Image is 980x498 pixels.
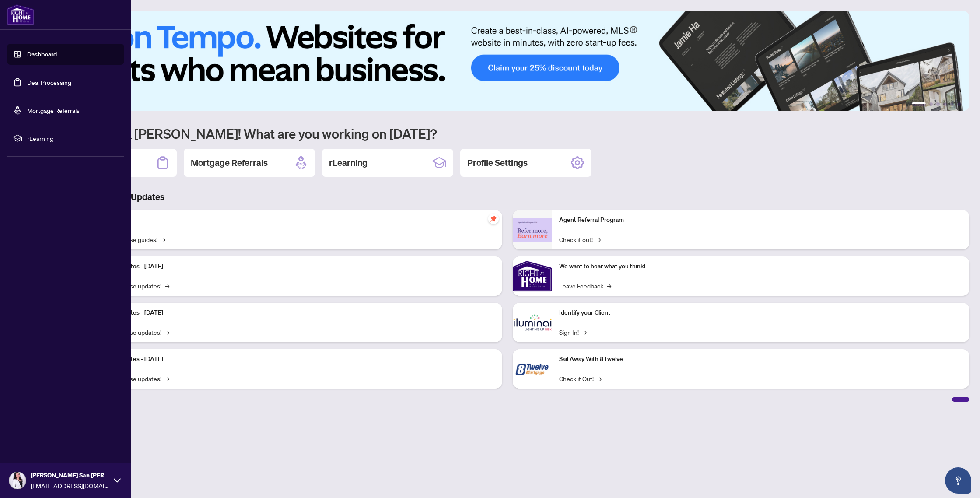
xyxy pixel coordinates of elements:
h2: Mortgage Referrals [191,157,268,169]
a: Check it Out!→ [559,374,602,383]
span: → [597,374,602,383]
a: Check it out!→ [559,235,601,244]
span: rLearning [27,133,118,143]
h2: rLearning [329,157,367,169]
h3: Brokerage & Industry Updates [45,191,969,203]
p: Platform Updates - [DATE] [92,354,495,364]
p: Self-Help [92,215,495,225]
img: Sail Away With 8Twelve [513,349,552,389]
p: Sail Away With 8Twelve [559,354,962,364]
img: Identify your Client [513,303,552,342]
span: → [165,374,169,383]
span: [PERSON_NAME] San [PERSON_NAME] [31,470,109,480]
span: → [161,235,165,244]
span: → [582,327,587,337]
span: → [607,281,611,291]
button: 5 [950,102,954,106]
span: → [165,281,169,291]
span: [EMAIL_ADDRESS][DOMAIN_NAME] [31,481,109,491]
button: 3 [936,102,940,106]
a: Mortgage Referrals [27,106,80,114]
p: Identify your Client [559,308,962,318]
button: 1 [912,102,926,106]
span: → [165,327,169,337]
p: Platform Updates - [DATE] [92,262,495,271]
a: Sign In!→ [559,327,587,337]
img: Agent Referral Program [513,218,552,242]
a: Leave Feedback→ [559,281,611,291]
h1: Welcome back [PERSON_NAME]! What are you working on [DATE]? [45,125,969,142]
button: 2 [929,102,933,106]
a: Dashboard [27,50,57,58]
button: 4 [943,102,947,106]
img: Profile Icon [9,472,26,489]
span: → [596,235,601,244]
p: Agent Referral Program [559,215,962,225]
img: logo [7,4,34,25]
span: pushpin [488,214,499,224]
img: Slide 0 [45,11,969,111]
h2: Profile Settings [467,157,528,169]
img: We want to hear what you think! [513,256,552,296]
button: Open asap [945,467,971,494]
a: Deal Processing [27,78,71,86]
p: We want to hear what you think! [559,262,962,271]
button: 6 [957,102,961,106]
p: Platform Updates - [DATE] [92,308,495,318]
